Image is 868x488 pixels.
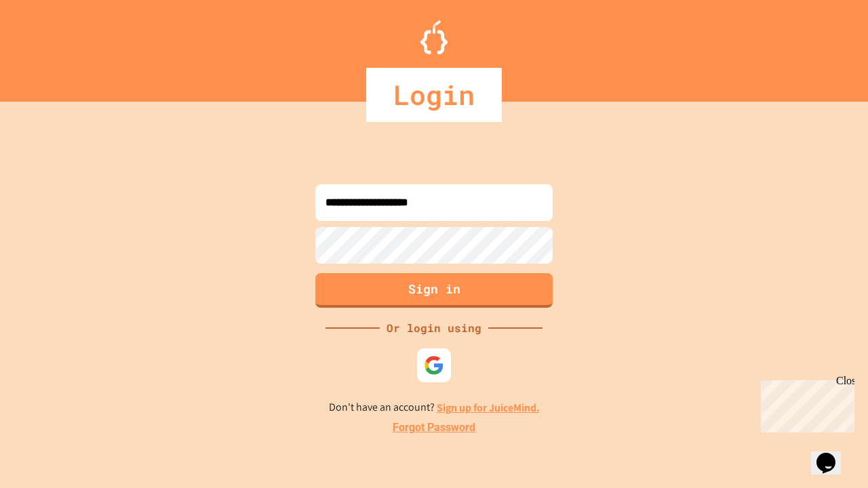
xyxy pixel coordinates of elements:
div: Chat with us now!Close [5,5,94,86]
iframe: chat widget [811,434,854,474]
a: Sign up for JuiceMind. [437,401,540,415]
iframe: chat widget [755,375,854,432]
img: google-icon.svg [424,355,444,375]
div: Or login using [380,320,488,336]
p: Don't have an account? [329,399,540,416]
img: Logo.svg [420,20,448,54]
button: Sign in [315,273,553,308]
div: Login [366,68,502,122]
a: Forgot Password [393,420,475,436]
